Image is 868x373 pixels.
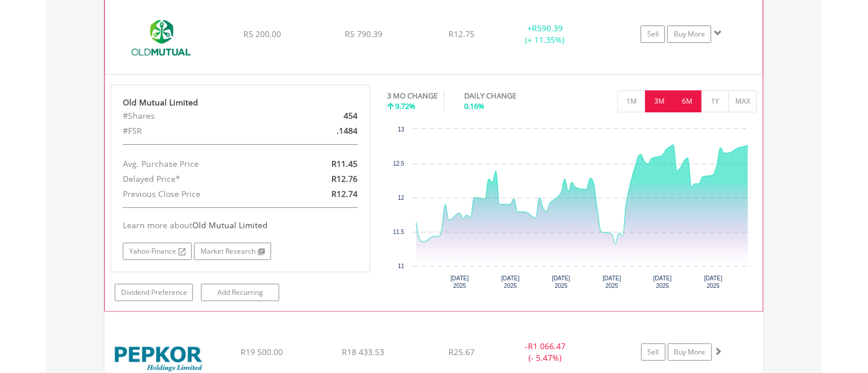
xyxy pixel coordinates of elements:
[396,101,416,111] span: 9.72%
[331,173,358,184] span: R12.76
[701,90,730,112] button: 1Y
[397,126,404,133] text: 13
[641,343,666,361] a: Sell
[388,123,758,297] div: Chart. Highcharts interactive chart.
[645,90,674,112] button: 3M
[451,275,469,289] text: [DATE] 2025
[393,229,404,235] text: 11.5
[114,186,282,202] div: Previous Close Price
[618,90,646,112] button: 1M
[397,195,404,201] text: 12
[194,243,271,260] a: Market Research
[201,284,279,301] a: Add Recurring
[331,158,358,169] span: R11.45
[114,108,282,123] div: #Shares
[111,9,210,71] img: EQU.ZA.OMU.png
[123,243,192,260] a: Yahoo Finance
[501,275,520,289] text: [DATE] 2025
[115,284,193,301] a: Dividend Preference
[704,275,723,289] text: [DATE] 2025
[528,341,566,352] span: R1 066.47
[641,25,665,43] a: Sell
[114,123,282,138] div: #FSR
[552,275,571,289] text: [DATE] 2025
[331,188,358,199] span: R12.74
[192,220,268,231] span: Old Mutual Limited
[388,90,438,101] div: 3 MO CHANGE
[114,156,282,171] div: Avg. Purchase Price
[502,341,589,364] div: - (- 5.47%)
[465,101,485,111] span: 0.16%
[282,108,366,123] div: 454
[448,28,475,39] span: R12.75
[668,343,712,361] a: Buy More
[654,275,672,289] text: [DATE] 2025
[393,160,404,167] text: 12.5
[123,220,358,231] div: Learn more about
[448,346,475,357] span: R25.67
[502,23,589,46] div: + (+ 11.35%)
[729,90,757,112] button: MAX
[465,90,557,101] div: DAILY CHANGE
[668,25,712,43] a: Buy More
[342,346,385,357] span: R18 433.53
[673,90,702,112] button: 6M
[345,28,382,39] span: R5 790.39
[388,123,757,297] svg: Interactive chart
[282,123,366,138] div: .1484
[397,263,404,269] text: 11
[240,346,283,357] span: R19 500.00
[603,275,621,289] text: [DATE] 2025
[114,171,282,186] div: Delayed Price*
[123,97,358,108] div: Old Mutual Limited
[532,23,563,34] span: R590.39
[243,28,281,39] span: R5 200.00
